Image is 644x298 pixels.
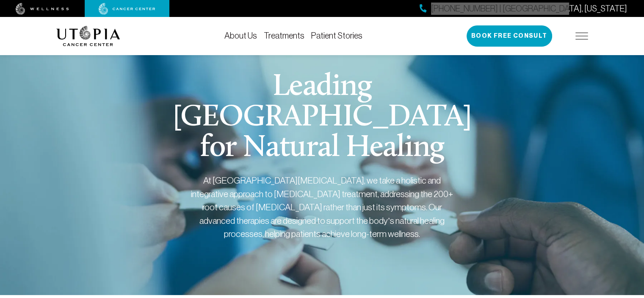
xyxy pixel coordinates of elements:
a: Patient Stories [311,31,362,40]
button: Book Free Consult [467,25,552,47]
a: Treatments [264,31,304,40]
div: At [GEOGRAPHIC_DATA][MEDICAL_DATA], we take a holistic and integrative approach to [MEDICAL_DATA]... [191,174,453,241]
a: [PHONE_NUMBER] | [GEOGRAPHIC_DATA], [US_STATE] [420,3,627,15]
a: About Us [224,31,257,40]
img: icon-hamburger [575,33,588,39]
img: cancer center [99,3,155,15]
span: [PHONE_NUMBER] | [GEOGRAPHIC_DATA], [US_STATE] [431,3,627,15]
img: wellness [16,3,69,15]
h1: Leading [GEOGRAPHIC_DATA] for Natural Healing [160,72,484,164]
img: logo [56,26,120,46]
